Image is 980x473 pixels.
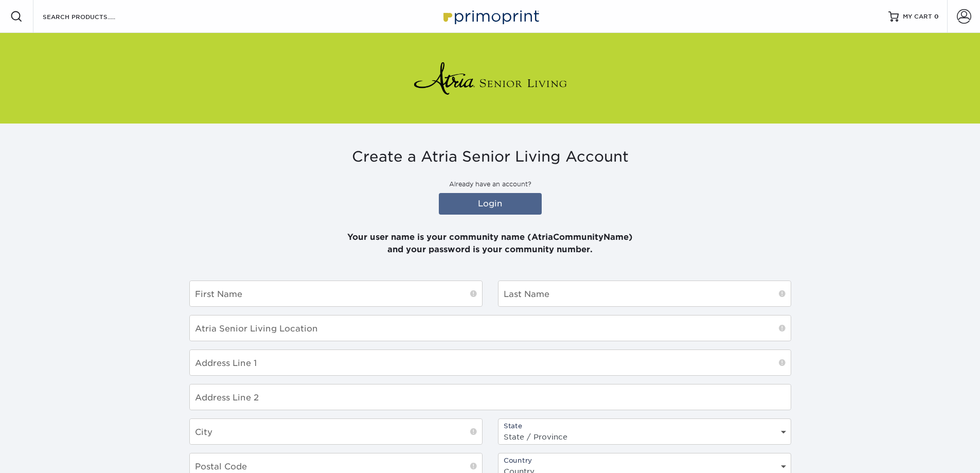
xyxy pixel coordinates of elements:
span: 0 [934,13,939,20]
p: Already have an account? [189,180,791,189]
img: Primoprint [439,5,542,27]
p: Your user name is your community name (AtriaCommunityName) and your password is your community nu... [189,219,791,256]
input: SEARCH PRODUCTS..... [42,10,142,23]
h3: Create a Atria Senior Living Account [189,148,791,166]
img: Atria Senior Living [413,58,567,99]
span: MY CART [903,12,932,21]
a: Login [439,193,542,215]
